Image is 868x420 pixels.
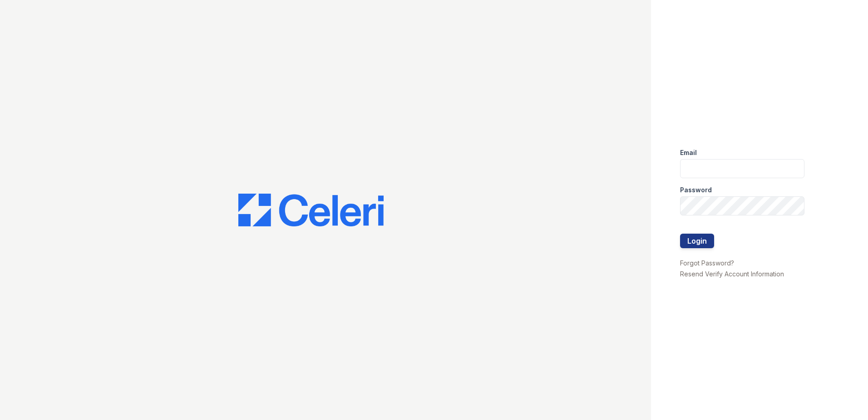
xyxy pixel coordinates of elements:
[680,185,712,195] label: Password
[680,270,784,278] a: Resend Verify Account Information
[680,148,697,157] label: Email
[680,234,714,248] button: Login
[238,194,384,226] img: CE_Logo_Blue-a8612792a0a2168367f1c8372b55b34899dd931a85d93a1a3d3e32e68fde9ad4.png
[680,259,734,267] a: Forgot Password?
